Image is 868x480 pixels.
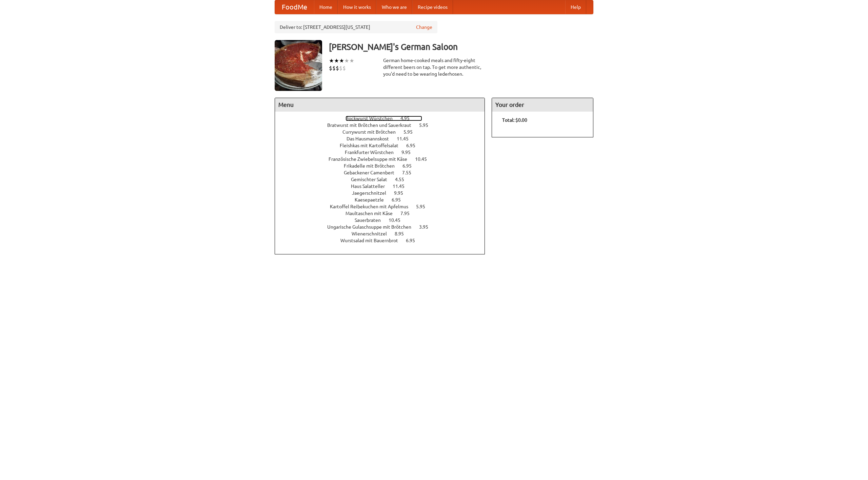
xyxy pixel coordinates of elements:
[383,57,485,77] div: German home-cooked meals and fifty-eight different beers on tap. To get more authentic, you'd nee...
[349,57,354,64] li: ★
[406,143,422,148] span: 6.95
[275,21,437,33] div: Deliver to: [STREET_ADDRESS][US_STATE]
[340,238,428,243] a: Wurstsalad mit Bauernbrot 6.95
[400,116,416,121] span: 4.95
[346,211,399,216] span: Maultaschen mit Käse
[376,0,412,14] a: Who we are
[340,143,405,148] span: Fleishkas mit Kartoffelsalat
[393,184,411,189] span: 11.45
[345,150,400,155] span: Frankfurter Würstchen
[330,204,415,209] span: Kartoffel Reibekuchen mit Apfelmus
[334,57,339,64] li: ★
[346,116,399,121] span: Bockwurst Würstchen
[392,197,408,203] span: 6.95
[416,24,432,31] a: Change
[352,231,394,236] span: Wienerschnitzel
[351,177,417,182] a: Gemischter Salat 4.55
[332,64,336,72] li: $
[492,98,593,112] h4: Your order
[314,0,338,14] a: Home
[502,117,527,123] b: Total: $0.00
[565,0,586,14] a: Help
[351,184,392,189] span: Haus Salatteller
[327,224,441,230] a: Ungarische Gulaschsuppe mit Brötchen 3.95
[355,217,388,223] span: Sauerbraten
[336,64,339,72] li: $
[329,156,414,162] span: Französische Zwiebelsuppe mit Käse
[355,217,413,223] a: Sauerbraten 10.45
[327,224,418,230] span: Ungarische Gulaschsuppe mit Brötchen
[275,98,485,112] h4: Menu
[327,122,418,128] span: Bratwurst mit Brötchen und Sauerkraut
[403,129,419,135] span: 5.95
[275,40,322,91] img: angular.jpg
[400,211,416,216] span: 7.95
[329,156,439,162] a: Französische Zwiebelsuppe mit Käse 10.45
[345,150,423,155] a: Frankfurter Würstchen 9.95
[394,190,410,196] span: 9.95
[412,0,453,14] a: Recipe videos
[342,64,346,72] li: $
[395,231,411,236] span: 8.95
[338,0,376,14] a: How it works
[344,163,424,169] a: Frikadelle mit Brötchen 6.95
[330,204,438,209] a: Kartoffel Reibekuchen mit Apfelmus 5.95
[344,57,349,64] li: ★
[339,57,344,64] li: ★
[406,238,422,243] span: 6.95
[339,64,342,72] li: $
[389,217,407,223] span: 10.45
[351,177,394,182] span: Gemischter Salat
[402,163,418,169] span: 6.95
[344,163,401,169] span: Frikadelle mit Brötchen
[351,184,417,189] a: Haus Salatteller 11.45
[402,170,418,175] span: 7.55
[329,64,332,72] li: $
[346,211,422,216] a: Maultaschen mit Käse 7.95
[344,170,401,175] span: Gebackener Camenbert
[342,129,425,135] a: Currywurst mit Brötchen 5.95
[415,156,434,162] span: 10.45
[340,143,428,148] a: Fleishkas mit Kartoffelsalat 6.95
[419,122,435,128] span: 5.95
[397,136,415,141] span: 11.45
[352,190,393,196] span: Jaegerschnitzel
[327,122,441,128] a: Bratwurst mit Brötchen und Sauerkraut 5.95
[352,231,416,236] a: Wienerschnitzel 8.95
[355,197,391,203] span: Kaesepaetzle
[329,40,593,54] h3: [PERSON_NAME]'s German Saloon
[419,224,435,230] span: 3.95
[329,57,334,64] li: ★
[347,136,421,141] a: Das Hausmannskost 11.45
[395,177,411,182] span: 4.55
[340,238,405,243] span: Wurstsalad mit Bauernbrot
[346,116,422,121] a: Bockwurst Würstchen 4.95
[416,204,432,209] span: 5.95
[275,0,314,14] a: FoodMe
[342,129,402,135] span: Currywurst mit Brötchen
[401,150,417,155] span: 9.95
[355,197,413,203] a: Kaesepaetzle 6.95
[344,170,424,175] a: Gebackener Camenbert 7.55
[347,136,396,141] span: Das Hausmannskost
[352,190,416,196] a: Jaegerschnitzel 9.95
